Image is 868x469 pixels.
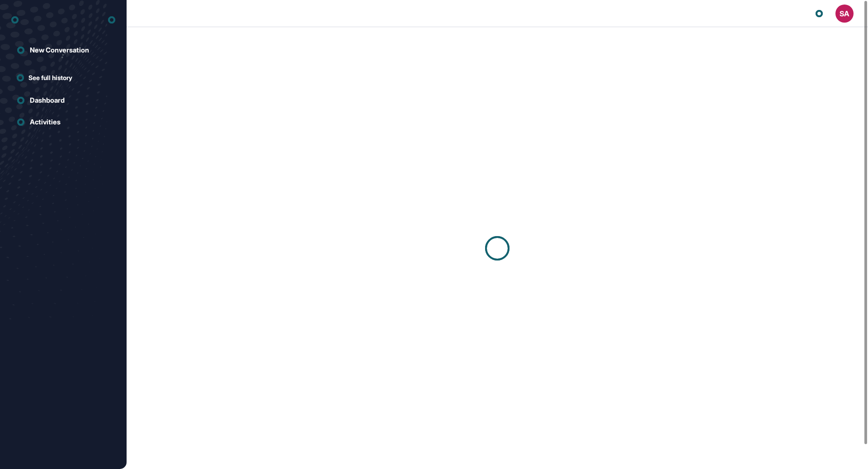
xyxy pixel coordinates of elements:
[11,41,115,59] a: New Conversation
[11,91,115,109] a: Dashboard
[17,73,115,82] a: See full history
[28,73,72,82] span: See full history
[11,13,19,27] div: entrapeer-logo
[30,96,65,104] div: Dashboard
[835,5,854,23] button: SA
[11,113,115,131] a: Activities
[30,46,89,54] div: New Conversation
[30,118,61,126] div: Activities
